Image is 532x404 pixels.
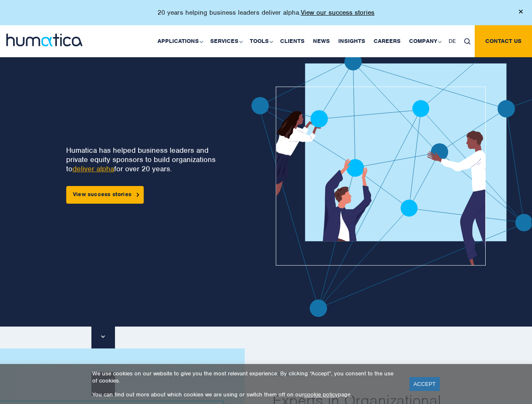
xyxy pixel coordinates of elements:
[66,146,221,173] p: Humatica has helped business leaders and private equity sponsors to build organizations to for ov...
[334,25,369,57] a: Insights
[158,8,374,17] p: 20 years helping business leaders deliver alpha.
[66,186,144,204] a: View success stories
[475,25,532,57] a: Contact us
[92,391,399,398] p: You can find out more about which cookies we are using or switch them off on our page.
[444,25,460,57] a: DE
[464,38,471,45] img: search_icon
[276,25,309,57] a: Clients
[405,25,444,57] a: Company
[136,193,139,197] img: arrowicon
[449,37,456,45] span: DE
[246,25,276,57] a: Tools
[72,164,114,173] a: deliver alpha
[206,25,246,57] a: Services
[304,391,338,398] a: cookie policy
[6,34,83,46] img: logo
[309,25,334,57] a: News
[92,370,399,384] p: We use cookies on our website to give you the most relevant experience. By clicking “Accept”, you...
[409,377,440,391] a: ACCEPT
[369,25,405,57] a: Careers
[301,8,374,17] a: View our success stories
[153,25,206,57] a: Applications
[101,335,105,338] img: downarrow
